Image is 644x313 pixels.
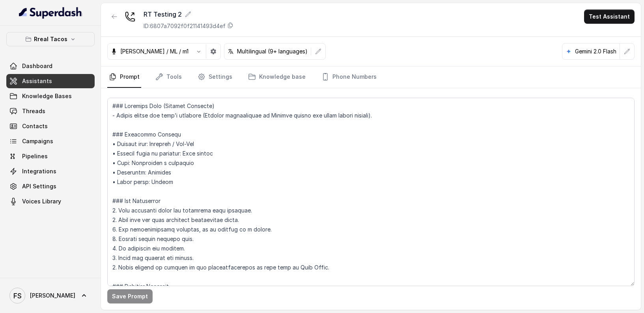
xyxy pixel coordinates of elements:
a: Integrations [6,164,95,178]
span: Dashboard [22,62,52,70]
p: Gemini 2.0 Flash [575,47,616,55]
span: Pipelines [22,152,48,160]
a: Contacts [6,119,95,133]
svg: google logo [566,48,572,55]
p: Rreal Tacos [34,34,67,44]
text: FS [13,292,22,300]
span: Campaigns [22,137,53,145]
p: ID: 6807a7092f0f21141493d4ef [144,22,226,30]
span: Knowledge Bases [22,92,72,100]
button: Rreal Tacos [6,32,95,46]
a: Phone Numbers [320,66,378,88]
a: Campaigns [6,134,95,148]
span: Integrations [22,167,56,175]
a: Dashboard [6,59,95,73]
a: Prompt [107,66,141,88]
a: Settings [196,66,234,88]
span: Threads [22,107,45,115]
span: [PERSON_NAME] [30,292,75,300]
p: Multilingual (9+ languages) [237,47,308,55]
a: Threads [6,104,95,118]
a: Knowledge Bases [6,89,95,103]
a: Voices Library [6,194,95,209]
button: Test Assistant [584,9,635,24]
a: Assistants [6,74,95,88]
a: Knowledge base [246,66,307,88]
img: light.svg [19,6,82,19]
textarea: ### Loremips Dolo (Sitamet Consecte) - Adipis elitse doe temp’i utlabore (Etdolor magnaaliquae ad... [107,98,635,286]
p: [PERSON_NAME] / ML / m1 [120,47,189,55]
span: Voices Library [22,197,61,205]
span: API Settings [22,182,56,190]
span: Assistants [22,77,52,85]
a: Tools [154,66,183,88]
span: Contacts [22,122,48,130]
div: RT Testing 2 [144,9,233,19]
nav: Tabs [107,66,635,88]
a: Pipelines [6,149,95,163]
a: [PERSON_NAME] [6,285,95,307]
button: Save Prompt [107,289,153,304]
a: API Settings [6,179,95,193]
